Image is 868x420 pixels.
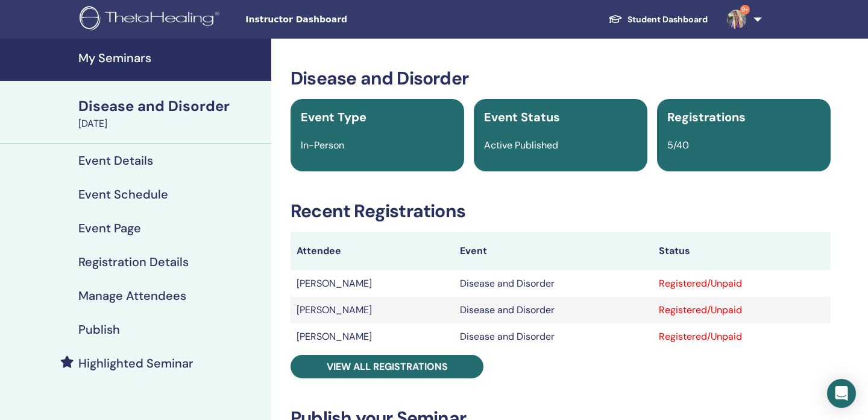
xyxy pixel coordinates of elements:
a: View all registrations [291,355,483,378]
h4: Registration Details [78,255,189,269]
th: Event [454,232,653,270]
th: Attendee [291,232,454,270]
span: Registrations [667,109,746,125]
img: logo.png [80,6,224,33]
h3: Disease and Disorder [291,68,831,89]
a: Student Dashboard [599,8,717,31]
span: View all registrations [327,360,448,373]
td: Disease and Disorder [454,297,653,323]
div: Open Intercom Messenger [827,379,856,408]
td: [PERSON_NAME] [291,323,454,350]
h4: Event Page [78,221,141,235]
td: [PERSON_NAME] [291,270,454,297]
h4: Event Details [78,153,153,168]
h4: Highlighted Seminar [78,356,193,371]
div: Registered/Unpaid [659,276,825,291]
h3: Recent Registrations [291,200,831,222]
span: In-Person [301,139,344,151]
div: Registered/Unpaid [659,303,825,317]
img: default.jpg [727,10,746,29]
img: graduation-cap-white.svg [608,14,623,24]
span: Active Published [484,139,558,151]
span: 9+ [740,5,750,14]
div: [DATE] [78,116,264,131]
div: Registered/Unpaid [659,329,825,344]
th: Status [653,232,831,270]
h4: Manage Attendees [78,288,186,303]
span: Instructor Dashboard [245,13,426,26]
td: Disease and Disorder [454,323,653,350]
span: Event Type [301,109,366,125]
td: [PERSON_NAME] [291,297,454,323]
a: Disease and Disorder[DATE] [71,96,271,131]
span: Event Status [484,109,560,125]
h4: Event Schedule [78,187,168,202]
h4: Publish [78,322,120,337]
td: Disease and Disorder [454,270,653,297]
span: 5/40 [667,139,689,151]
div: Disease and Disorder [78,96,264,116]
h4: My Seminars [78,51,264,65]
